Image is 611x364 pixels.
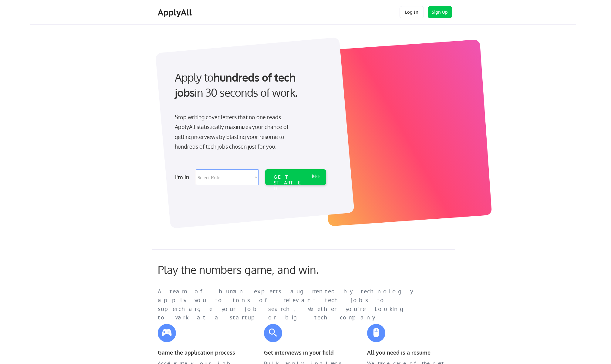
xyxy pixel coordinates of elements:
div: I'm in [175,172,192,182]
div: GET STARTED [274,174,306,192]
div: ApplyAll [158,7,194,18]
div: Apply to in 30 seconds of work. [175,70,324,100]
strong: hundreds of tech jobs [175,70,298,99]
button: Log In [400,6,424,18]
div: All you need is a resume [367,348,449,357]
div: A team of human experts augmented by technology apply you to tons of relevant tech jobs to superc... [158,287,425,322]
div: Get interviews in your field [264,348,346,357]
div: Game the application process [158,348,240,357]
div: Stop writing cover letters that no one reads. ApplyAll statistically maximizes your chance of get... [175,112,299,152]
button: Sign Up [428,6,452,18]
div: Play the numbers game, and win. [158,263,346,276]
